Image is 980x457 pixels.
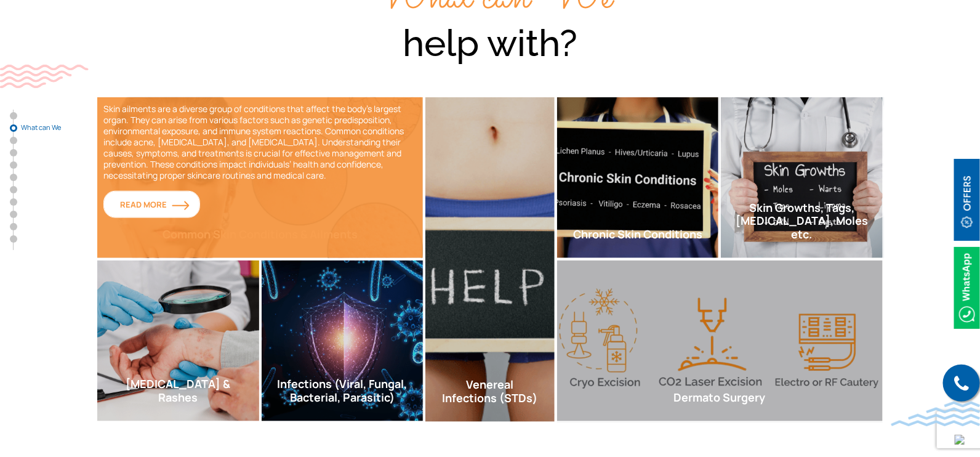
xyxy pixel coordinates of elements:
[954,159,980,241] img: offerBt
[103,191,200,218] a: Read More
[557,228,719,241] h2: Chronic Skin Conditions
[954,247,980,329] img: Whatsappicon
[21,124,82,131] span: What can We
[955,435,965,445] img: up-blue-arrow.svg
[97,378,259,404] h2: [MEDICAL_DATA] & Rashes
[954,280,980,294] a: Whatsappicon
[262,378,424,404] h2: Infections (Viral, Fungal, Bacterial, Parasitic)
[120,199,183,210] span: Read More
[10,124,17,132] a: What can We
[721,201,883,241] h2: Skin Growths, Tags, [MEDICAL_DATA], Moles etc.
[103,103,417,181] p: Skin ailments are a diverse group of conditions that affect the body’s largest organ. They can ar...
[172,201,190,211] img: orange-arrow.svg
[557,391,883,405] h2: Dermato Surgery
[425,378,554,405] h2: Venereal Infections (STDs)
